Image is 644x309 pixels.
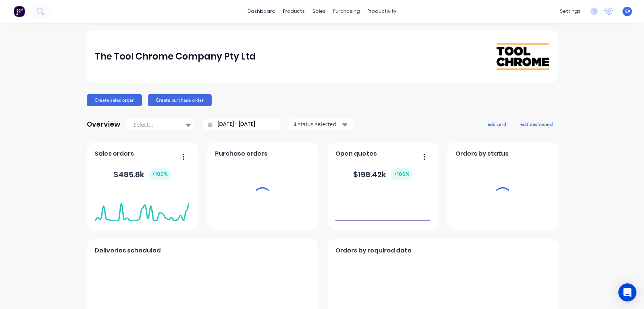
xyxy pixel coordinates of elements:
div: Overview [87,117,120,132]
button: Create sales order [87,94,142,106]
span: KA [624,8,630,15]
button: Create purchase order [148,94,212,106]
span: Purchase orders [215,149,267,158]
span: Open quotes [335,149,377,158]
button: edit dashboard [515,119,558,129]
div: purchasing [329,6,364,17]
img: Factory [14,6,25,17]
div: $ 198.42k [353,168,413,181]
button: add card [483,119,511,129]
span: Deliveries scheduled [95,246,161,255]
div: The Tool Chrome Company Pty Ltd [95,49,256,64]
a: dashboard [244,6,279,17]
div: + 100 % [390,168,413,181]
div: settings [556,6,584,17]
span: Orders by status [455,149,509,158]
div: + 100 % [149,168,171,181]
div: products [279,6,309,17]
div: productivity [364,6,400,17]
img: The Tool Chrome Company Pty Ltd [496,43,549,70]
button: 4 status selected [289,119,354,130]
div: sales [309,6,329,17]
div: 4 status selected [294,120,341,128]
div: $ 485.8k [114,168,171,181]
span: Sales orders [95,149,134,158]
div: Open Intercom Messenger [618,283,636,301]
